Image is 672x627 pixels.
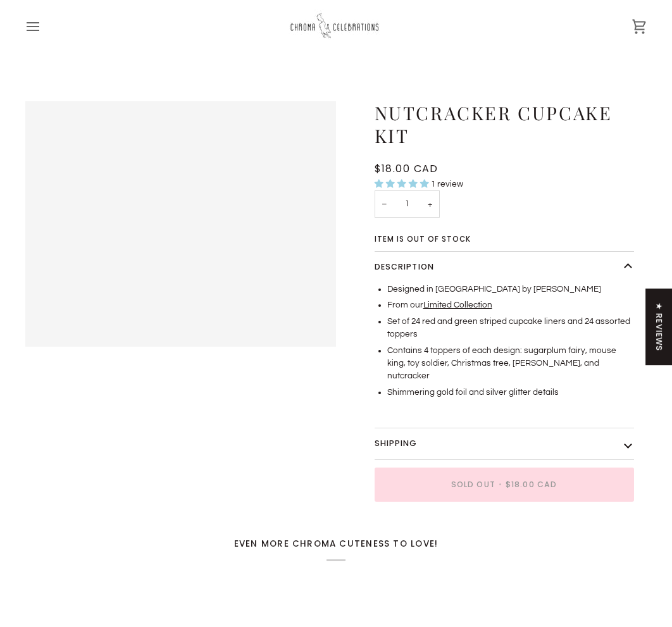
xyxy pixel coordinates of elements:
[375,428,634,459] button: Shipping
[375,161,439,176] span: $18.00 CAD
[375,252,634,283] button: Description
[387,344,634,383] li: Contains 4 toppers of each design: sugarplum fairy, mouse king, toy soldier, Christmas tree, [PER...
[375,180,431,189] span: 5.00 stars
[423,301,492,309] a: Limited Collection
[431,180,463,189] span: 1 review
[506,479,557,490] span: $18.00 CAD
[289,9,383,43] img: Chroma Celebrations
[387,299,634,311] li: From our
[495,479,506,490] span: •
[25,539,647,561] h2: Even more Chroma cuteness to love!
[375,101,625,147] h1: Nutcracker Cupcake Kit
[375,468,634,502] button: Sold Out
[387,315,634,341] li: Set of 24 red and green striped cupcake liners and 24 assorted toppers
[375,190,395,218] button: Decrease quantity
[420,190,440,218] button: Increase quantity
[375,236,471,244] span: Item is out of stock
[387,283,634,295] li: Designed in [GEOGRAPHIC_DATA] by [PERSON_NAME]
[451,479,495,490] span: Sold Out
[25,101,336,346] div: Nutcracker Cupcake Kit
[387,386,634,399] li: Shimmering gold foil and silver glitter details
[375,190,440,218] input: Quantity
